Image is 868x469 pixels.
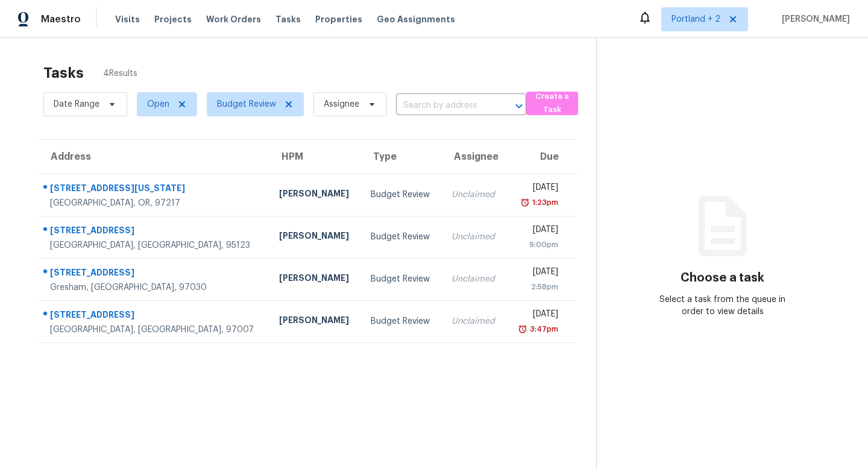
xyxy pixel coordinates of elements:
th: HPM [269,140,361,174]
span: Tasks [275,15,301,24]
div: [GEOGRAPHIC_DATA], OR, 97217 [50,197,260,209]
div: Unclaimed [451,315,497,327]
div: 3:47pm [527,323,558,335]
div: Gresham, [GEOGRAPHIC_DATA], 97030 [50,282,260,294]
div: Unclaimed [451,273,497,285]
div: [PERSON_NAME] [279,272,351,287]
div: 1:23pm [530,197,558,209]
img: Overdue Alarm Icon [520,197,530,209]
div: 9:00pm [516,239,558,251]
span: Geo Assignments [377,13,455,25]
div: Budget Review [371,273,432,285]
div: Budget Review [371,231,432,243]
div: [STREET_ADDRESS][US_STATE] [50,182,260,197]
span: Portland + 2 [671,13,720,25]
div: [STREET_ADDRESS] [50,309,260,324]
div: [DATE] [516,224,558,239]
span: Visits [115,13,140,25]
div: [GEOGRAPHIC_DATA], [GEOGRAPHIC_DATA], 95123 [50,239,260,251]
span: Budget Review [217,98,276,110]
div: [DATE] [516,308,558,323]
div: Unclaimed [451,231,497,243]
h3: Choose a task [681,272,764,284]
span: 4 Results [103,68,137,80]
div: [PERSON_NAME] [279,187,351,203]
div: [STREET_ADDRESS] [50,266,260,282]
span: Work Orders [206,13,261,25]
div: Budget Review [371,189,432,201]
div: Select a task from the queue in order to view details [659,294,785,318]
span: Projects [154,13,192,25]
button: Open [511,98,527,115]
span: Date Range [54,98,99,110]
div: Unclaimed [451,189,497,201]
input: Search by address [396,96,492,115]
div: [GEOGRAPHIC_DATA], [GEOGRAPHIC_DATA], 97007 [50,324,260,336]
th: Address [39,140,269,174]
span: [PERSON_NAME] [777,13,850,25]
span: Assignee [324,98,359,110]
th: Assignee [442,140,506,174]
div: [PERSON_NAME] [279,230,351,245]
button: Create a Task [526,92,578,115]
span: Properties [315,13,362,25]
span: Maestro [41,13,81,25]
div: [STREET_ADDRESS] [50,224,260,239]
div: [PERSON_NAME] [279,314,351,329]
div: Budget Review [371,315,432,327]
h2: Tasks [43,67,84,79]
span: Create a Task [532,90,572,118]
div: 2:58pm [516,281,558,293]
th: Type [361,140,442,174]
th: Due [506,140,577,174]
div: [DATE] [516,181,558,197]
div: [DATE] [516,266,558,281]
span: Open [147,98,169,110]
img: Overdue Alarm Icon [518,323,527,335]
